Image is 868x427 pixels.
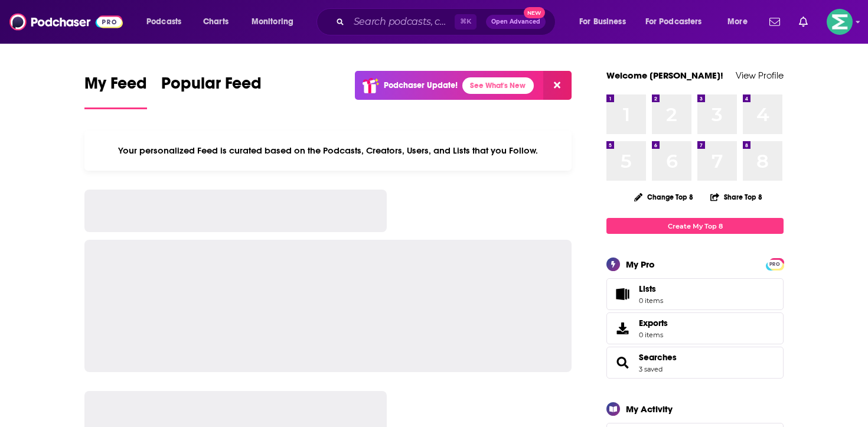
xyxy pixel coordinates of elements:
[736,70,784,81] a: View Profile
[491,19,540,25] span: Open Advanced
[765,12,785,32] a: Show notifications dropdown
[606,278,784,310] a: Lists
[611,320,634,337] span: Exports
[203,14,229,30] span: Charts
[794,12,812,32] a: Show notifications dropdown
[639,365,663,373] a: 3 saved
[384,80,458,90] p: Podchaser Update!
[639,283,663,294] span: Lists
[9,11,123,33] img: Podchaser - Follow, Share and Rate Podcasts
[626,403,673,415] div: My Activity
[639,283,656,294] span: Lists
[611,354,634,371] a: Searches
[719,12,762,31] button: open menu
[243,12,309,31] button: open menu
[84,73,147,100] span: My Feed
[606,347,784,379] span: Searches
[827,9,853,35] button: Show profile menu
[645,14,702,30] span: For Podcasters
[606,70,723,81] a: Welcome [PERSON_NAME]!
[768,260,782,269] span: PRO
[455,14,477,30] span: ⌘ K
[146,14,181,30] span: Podcasts
[827,9,853,35] img: User Profile
[161,73,262,109] a: Popular Feed
[606,312,784,344] a: Exports
[710,185,763,208] button: Share Top 8
[639,318,668,328] span: Exports
[638,12,719,31] button: open menu
[639,331,668,339] span: 0 items
[486,15,546,29] button: Open AdvancedNew
[768,259,782,268] a: PRO
[626,259,655,270] div: My Pro
[827,9,853,35] span: Logged in as LKassela
[639,296,663,305] span: 0 items
[138,12,197,31] button: open menu
[524,7,545,18] span: New
[84,131,572,171] div: Your personalized Feed is curated based on the Podcasts, Creators, Users, and Lists that you Follow.
[195,12,236,31] a: Charts
[161,73,262,100] span: Popular Feed
[84,73,147,109] a: My Feed
[571,12,641,31] button: open menu
[349,12,455,31] input: Search podcasts, credits, & more...
[627,190,700,204] button: Change Top 8
[252,14,293,30] span: Monitoring
[579,14,626,30] span: For Business
[611,286,634,302] span: Lists
[727,14,748,30] span: More
[606,218,784,234] a: Create My Top 8
[639,352,677,363] a: Searches
[328,8,567,35] div: Search podcasts, credits, & more...
[462,77,534,94] a: See What's New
